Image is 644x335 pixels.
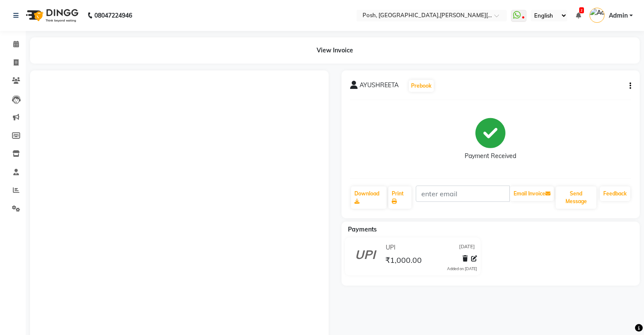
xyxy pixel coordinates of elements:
a: 2 [576,12,581,19]
div: Payment Received [465,152,516,161]
span: Payments [348,225,377,233]
span: UPI [386,243,396,252]
button: Prebook [409,80,434,92]
img: Admin [590,8,605,23]
a: Print [388,186,411,209]
img: logo [22,3,81,27]
span: ₹1,000.00 [385,255,422,267]
div: View Invoice [30,37,640,64]
span: AYUSHREETA [360,81,399,93]
a: Feedback [600,186,630,201]
input: enter email [416,186,510,202]
span: Admin [609,11,628,20]
a: Download [351,186,387,209]
span: 2 [579,7,584,13]
span: [DATE] [459,243,475,252]
button: Send Message [556,186,596,209]
b: 08047224946 [94,3,132,27]
button: Email Invoice [510,186,554,201]
div: Added on [DATE] [447,266,477,272]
